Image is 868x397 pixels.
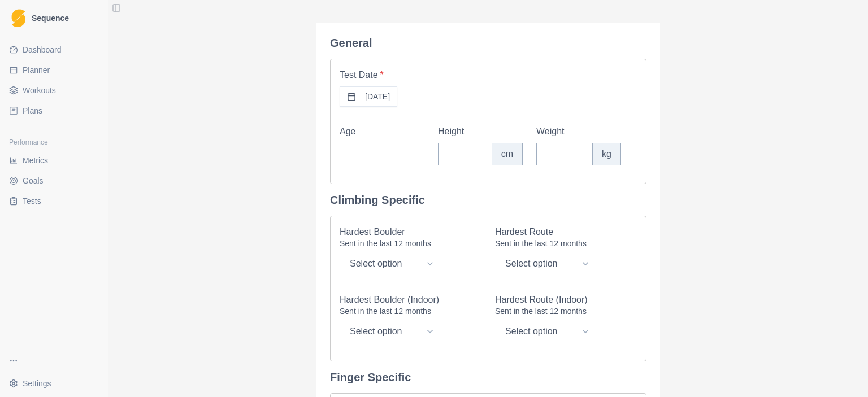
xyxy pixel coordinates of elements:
span: Planner [23,64,50,76]
a: Tests [5,192,103,210]
div: cm [492,143,523,165]
button: Settings [5,374,103,392]
span: Sequence [32,14,69,22]
img: Logo [11,9,25,28]
span: Goals [23,175,44,186]
div: Sent in the last 12 months [495,239,637,248]
h4: Finger Specific [330,370,646,384]
div: Performance [5,133,103,151]
label: Hardest Route (Indoor) [495,293,630,307]
label: Age [340,125,418,138]
span: Tests [23,195,41,207]
a: Plans [5,102,103,120]
h4: Climbing Specific [330,193,646,207]
h4: General [330,36,646,50]
a: Workouts [5,81,103,99]
div: Sent in the last 12 months [495,307,637,316]
label: Test Date [340,68,630,82]
label: Hardest Route [495,225,630,239]
a: Metrics [5,151,103,169]
label: Height [438,125,516,138]
label: Hardest Boulder [340,225,475,239]
span: Dashboard [23,44,62,55]
button: [DATE] [340,86,397,107]
span: Plans [23,105,42,116]
span: Metrics [23,155,48,166]
div: kg [592,143,621,165]
span: Workouts [23,85,56,96]
a: Dashboard [5,41,103,59]
label: Hardest Boulder (Indoor) [340,293,475,307]
a: Planner [5,61,103,79]
a: LogoSequence [5,5,103,32]
div: Sent in the last 12 months [340,239,481,248]
label: Weight [536,125,614,138]
a: Goals [5,172,103,190]
div: Sent in the last 12 months [340,307,481,316]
